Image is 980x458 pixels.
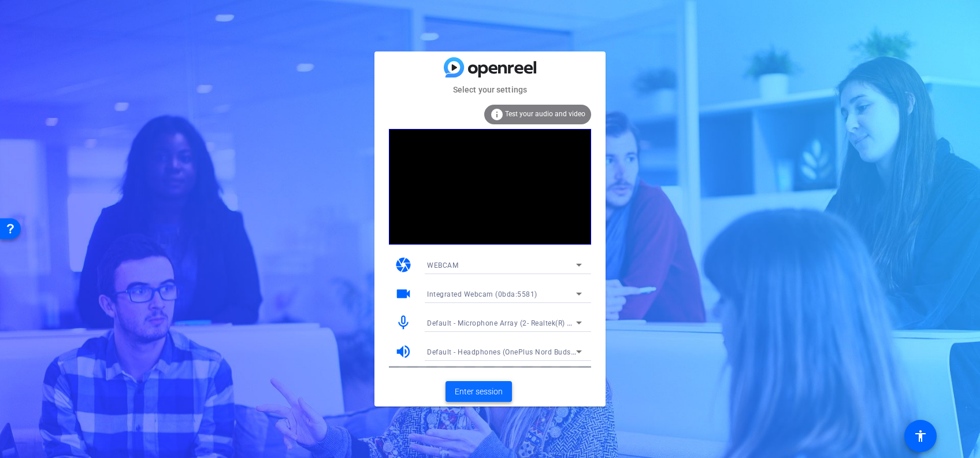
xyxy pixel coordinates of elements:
span: Test your audio and video [505,110,585,118]
mat-icon: accessibility [914,429,927,443]
img: blue-gradient.svg [444,57,536,77]
button: Enter session [446,381,512,402]
span: Integrated Webcam (0bda:5581) [427,290,537,298]
mat-icon: mic_none [395,314,412,331]
mat-icon: camera [395,256,412,274]
span: Default - Microphone Array (2- Realtek(R) Audio) [427,318,589,327]
mat-card-subtitle: Select your settings [374,83,606,96]
mat-icon: videocam [395,285,412,302]
span: Default - Headphones (OnePlus Nord Buds 2r) [427,347,582,356]
span: Enter session [455,386,503,398]
mat-icon: volume_up [395,343,412,360]
span: WEBCAM [427,261,458,269]
mat-icon: info [490,108,504,121]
